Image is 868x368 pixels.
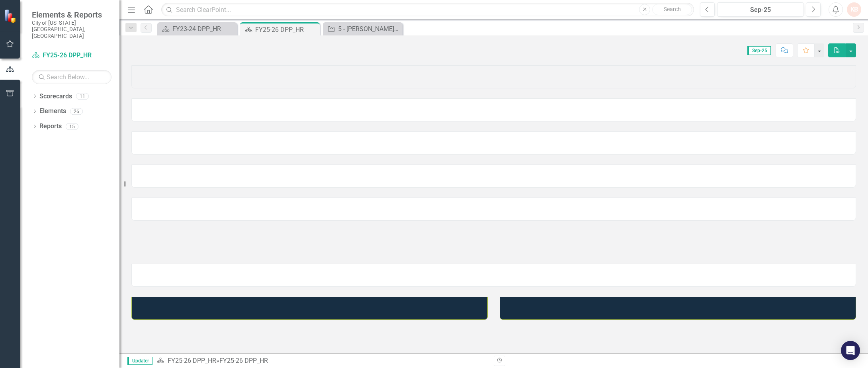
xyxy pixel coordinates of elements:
span: Search [664,6,681,12]
a: FY25-26 DPP_HR [32,51,111,60]
a: Reports [39,122,62,131]
div: Sep-25 [720,5,801,15]
img: ClearPoint Strategy [4,9,18,23]
small: City of [US_STATE][GEOGRAPHIC_DATA], [GEOGRAPHIC_DATA] [32,20,111,39]
a: Elements [39,107,66,116]
button: KB [847,2,861,17]
div: 5 - [PERSON_NAME] a sense of belonging and inclusive leadership in the department through two or ... [338,24,401,34]
a: FY25-26 DPP_HR [168,357,216,364]
a: FY23-24 DPP_HR [159,24,235,34]
button: Sep-25 [717,2,804,17]
span: Updater [127,357,152,365]
div: 15 [66,123,78,130]
span: Sep-25 [747,46,771,55]
div: » [156,356,488,366]
span: Elements & Reports [32,10,111,20]
div: FY25-26 DPP_HR [255,25,318,35]
div: FY23-24 DPP_HR [172,24,235,34]
div: FY25-26 DPP_HR [219,357,268,364]
a: Scorecards [39,92,72,101]
a: 5 - [PERSON_NAME] a sense of belonging and inclusive leadership in the department through two or ... [325,24,401,34]
input: Search Below... [32,70,111,84]
div: 26 [70,108,83,115]
button: Search [652,4,692,15]
div: Open Intercom Messenger [841,341,860,360]
input: Search ClearPoint... [161,3,694,17]
div: 11 [76,93,89,100]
